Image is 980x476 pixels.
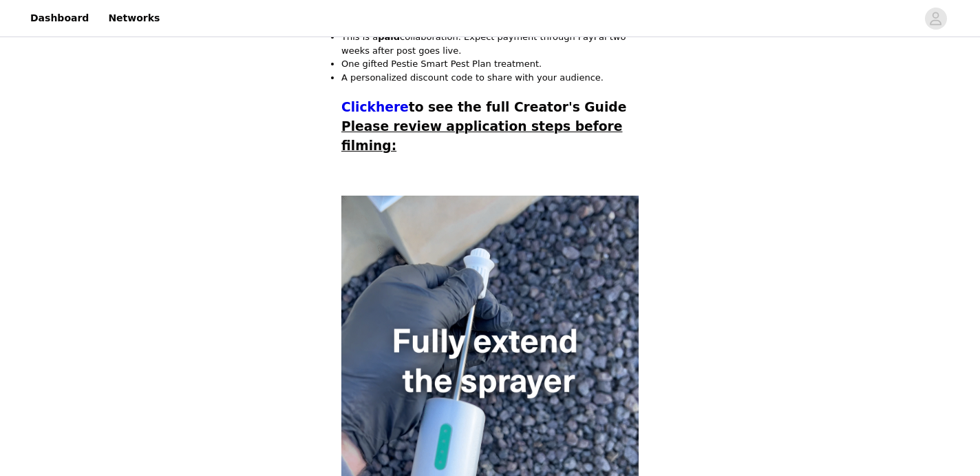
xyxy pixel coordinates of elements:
[376,100,409,114] a: here
[341,57,639,71] li: One gifted Pestie Smart Pest Plan treatment.
[341,103,376,114] a: Click
[376,100,626,114] span: to see the full Creator's Guide
[100,3,168,34] a: Networks
[341,119,622,153] span: Please review application steps before filming:
[341,71,639,85] li: A personalized discount code to share with your audience.
[341,100,376,114] span: Click
[341,30,639,57] li: This is a collaboration. Expect payment through PayPal two weeks after post goes live.
[22,3,97,34] a: Dashboard
[929,8,942,30] div: avatar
